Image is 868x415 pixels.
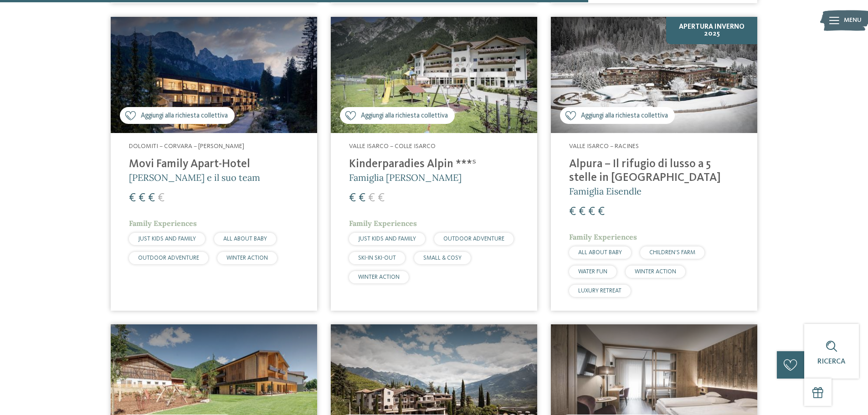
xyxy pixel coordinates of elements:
[443,236,504,242] span: OUTDOOR ADVENTURE
[129,219,197,228] span: Family Experiences
[569,185,642,197] span: Famiglia Eisendle
[148,192,155,204] span: €
[588,206,595,218] span: €
[358,255,396,261] span: SKI-IN SKI-OUT
[368,192,375,204] span: €
[551,17,757,311] a: Cercate un hotel per famiglie? Qui troverete solo i migliori! Aggiungi alla richiesta collettiva ...
[578,269,607,275] span: WATER FUN
[139,192,145,204] span: €
[349,219,417,228] span: Family Experiences
[817,358,846,365] span: Ricerca
[129,143,244,149] span: Dolomiti – Corvara – [PERSON_NAME]
[138,255,199,261] span: OUTDOOR ADVENTURE
[551,17,757,133] img: Cercate un hotel per famiglie? Qui troverete solo i migliori!
[349,143,436,149] span: Valle Isarco – Colle Isarco
[578,288,621,294] span: LUXURY RETREAT
[569,143,639,149] span: Valle Isarco – Racines
[129,158,299,171] h4: Movi Family Apart-Hotel
[635,269,676,275] span: WINTER ACTION
[598,206,605,218] span: €
[569,232,637,241] span: Family Experiences
[423,255,462,261] span: SMALL & COSY
[359,192,365,204] span: €
[138,236,196,242] span: JUST KIDS AND FAMILY
[358,236,416,242] span: JUST KIDS AND FAMILY
[569,158,739,185] h4: Alpura – Il rifugio di lusso a 5 stelle in [GEOGRAPHIC_DATA]
[361,111,448,121] span: Aggiungi alla richiesta collettiva
[578,250,622,256] span: ALL ABOUT BABY
[581,111,668,121] span: Aggiungi alla richiesta collettiva
[358,274,400,280] span: WINTER ACTION
[158,192,164,204] span: €
[349,192,356,204] span: €
[111,17,317,311] a: Cercate un hotel per famiglie? Qui troverete solo i migliori! Aggiungi alla richiesta collettiva ...
[579,206,586,218] span: €
[378,192,385,204] span: €
[141,111,228,121] span: Aggiungi alla richiesta collettiva
[349,172,462,183] span: Famiglia [PERSON_NAME]
[649,250,695,256] span: CHILDREN’S FARM
[129,192,136,204] span: €
[331,17,537,133] img: Kinderparadies Alpin ***ˢ
[349,158,519,171] h4: Kinderparadies Alpin ***ˢ
[223,236,267,242] span: ALL ABOUT BABY
[226,255,268,261] span: WINTER ACTION
[111,17,317,133] img: Cercate un hotel per famiglie? Qui troverete solo i migliori!
[129,172,260,183] span: [PERSON_NAME] e il suo team
[331,17,537,311] a: Cercate un hotel per famiglie? Qui troverete solo i migliori! Aggiungi alla richiesta collettiva ...
[569,206,576,218] span: €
